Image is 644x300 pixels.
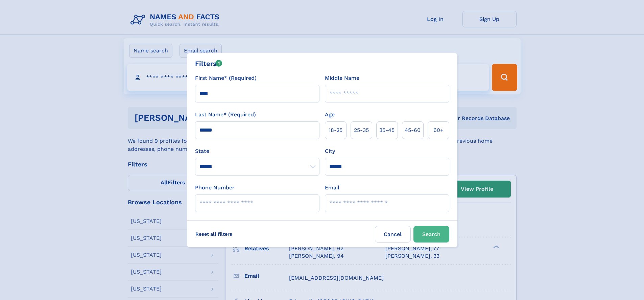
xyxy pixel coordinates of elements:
[325,74,359,82] label: Middle Name
[405,126,421,134] span: 45‑60
[325,111,335,119] label: Age
[195,111,256,119] label: Last Name* (Required)
[191,226,237,242] label: Reset all filters
[375,226,411,243] label: Cancel
[329,126,342,134] span: 18‑25
[325,147,335,155] label: City
[433,126,444,134] span: 60+
[195,59,222,69] div: Filters
[195,184,235,192] label: Phone Number
[379,126,395,134] span: 35‑45
[195,147,319,155] label: State
[413,226,449,243] button: Search
[195,74,257,82] label: First Name* (Required)
[325,184,339,192] label: Email
[354,126,369,134] span: 25‑35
